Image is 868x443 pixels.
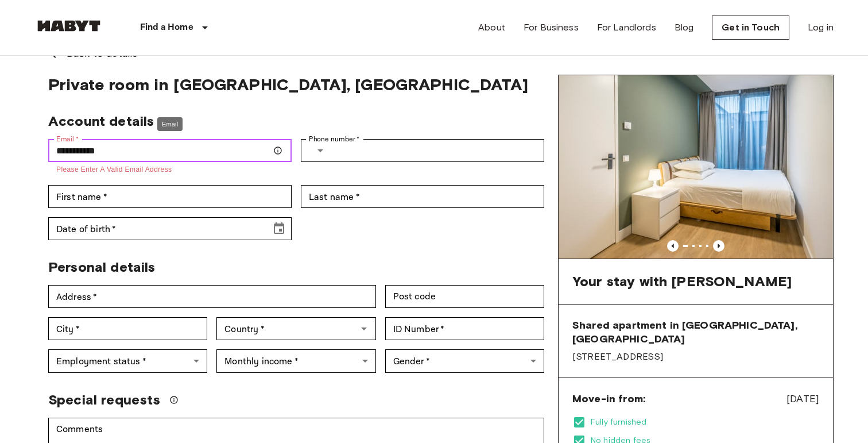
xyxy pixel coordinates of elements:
[301,185,544,208] div: Last name
[572,318,819,346] span: Shared apartment in [GEOGRAPHIC_DATA], [GEOGRAPHIC_DATA]
[597,21,656,34] a: For Landlords
[48,259,155,275] span: Personal details
[48,285,376,308] div: Address
[675,21,694,34] a: Blog
[34,20,103,32] img: Habyt
[712,16,789,40] a: Get in Touch
[591,417,819,428] span: Fully furnished
[808,21,834,34] a: Log in
[572,392,645,406] span: Move-in from:
[559,75,833,259] img: Marketing picture of unit NL-05-68-009-02Q
[572,273,792,290] span: Your stay with [PERSON_NAME]
[48,317,207,340] div: City
[48,113,154,129] span: Account details
[157,117,183,132] div: Email
[713,240,724,252] button: Previous image
[524,21,579,34] a: For Business
[48,139,292,176] div: Email
[356,321,372,337] button: Open
[140,21,193,34] p: Find a Home
[478,21,505,34] a: About
[273,146,282,155] svg: Make sure your email is correct — we'll send your booking details there.
[572,350,819,363] span: [STREET_ADDRESS]
[385,317,544,340] div: ID Number
[169,395,179,405] svg: We'll do our best to accommodate your request, but please note we can't guarantee it will be poss...
[786,391,819,406] span: [DATE]
[667,240,679,252] button: Previous image
[56,164,284,176] p: Please enter a valid email address
[48,185,292,208] div: First name
[309,134,360,144] label: Phone number
[48,391,160,409] span: Special requests
[309,139,332,162] button: Select country
[385,285,544,308] div: Post code
[268,217,290,240] button: Choose date
[56,134,79,144] label: Email
[48,75,544,94] span: Private room in [GEOGRAPHIC_DATA], [GEOGRAPHIC_DATA]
